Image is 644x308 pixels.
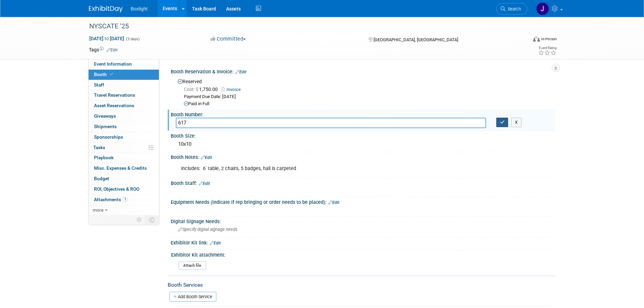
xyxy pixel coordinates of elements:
[89,174,159,184] a: Budget
[134,215,145,224] td: Personalize Event Tab Strip
[235,70,246,74] a: Edit
[89,195,159,205] a: Attachments1
[496,3,527,15] a: Search
[89,122,159,132] a: Shipments
[505,6,521,11] span: Search
[93,145,105,150] span: Tasks
[176,139,550,149] div: 10x10
[184,87,199,92] span: Cost: $
[168,281,555,289] div: Booth Services
[89,80,159,90] a: Staff
[208,35,248,43] button: Committed
[89,35,124,42] span: [DATE] [DATE]
[171,152,555,161] div: Booth Notes:
[94,103,134,108] span: Asset Reservations
[374,37,458,42] span: [GEOGRAPHIC_DATA], [GEOGRAPHIC_DATA]
[201,155,212,160] a: Edit
[171,238,555,246] div: Exhibitor Kit link:
[221,87,244,92] a: Invoice
[184,94,550,100] div: Payment Due Date: [DATE]
[89,205,159,215] a: more
[171,67,555,75] div: Booth Reservation & Invoice:
[533,36,540,42] img: Format-Inperson.png
[89,153,159,163] a: Playbook
[94,72,115,77] span: Booth
[94,134,123,140] span: Sponsorships
[511,118,522,127] button: X
[171,110,555,118] div: Booth Number:
[94,124,117,129] span: Shipments
[176,162,481,175] div: includes: 6' table, 2 chairs, 5 badges, hall is carpeted
[176,76,550,107] div: Reserved
[171,216,555,225] div: Digital Signage Needs:
[94,92,135,98] span: Travel Reservations
[89,163,159,173] a: Misc. Expenses & Credits
[199,181,210,186] a: Edit
[89,6,123,13] img: ExhibitDay
[89,59,159,69] a: Event Information
[184,87,220,92] span: 1,750.00
[106,48,118,52] a: Edit
[89,46,118,53] td: Tags
[89,111,159,121] a: Giveaways
[94,155,114,160] span: Playbook
[94,176,109,181] span: Budget
[123,197,128,202] span: 1
[94,61,132,67] span: Event Information
[171,250,552,258] div: Exhibitor Kit attachment:
[178,227,237,232] span: Specify digital signage needs
[536,2,549,15] img: Jean Knight
[538,46,556,50] div: Event Rating
[110,72,113,76] i: Booth reservation complete
[145,215,159,224] td: Toggle Event Tabs
[487,35,557,45] div: Event Format
[89,101,159,111] a: Asset Reservations
[125,37,140,41] span: (3 days)
[93,207,103,213] span: more
[131,6,148,11] span: Boxlight
[171,197,555,206] div: Equipment Needs (indicate if rep bringing or order needs to be placed):
[103,36,110,41] span: to
[169,292,216,302] a: Add Booth Service
[541,37,557,42] div: In-Person
[171,131,555,139] div: Booth Size:
[94,197,128,202] span: Attachments
[89,132,159,142] a: Sponsorships
[94,82,104,88] span: Staff
[89,70,159,80] a: Booth
[184,101,550,107] div: Paid in Full
[89,143,159,153] a: Tasks
[89,184,159,194] a: ROI, Objectives & ROO
[94,113,116,119] span: Giveaways
[210,241,221,245] a: Edit
[87,20,517,32] div: NYSCATE '25
[94,165,147,171] span: Misc. Expenses & Credits
[94,186,139,192] span: ROI, Objectives & ROO
[171,178,555,187] div: Booth Staff:
[328,200,339,205] a: Edit
[89,90,159,100] a: Travel Reservations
